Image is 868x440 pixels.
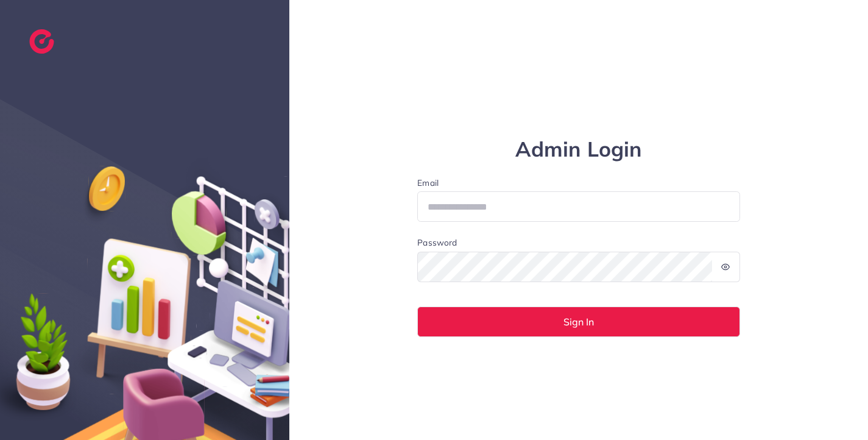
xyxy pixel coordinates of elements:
[29,29,54,54] img: logo
[417,177,740,189] label: Email
[417,307,740,337] button: Sign In
[563,317,594,327] span: Sign In
[417,137,740,162] h1: Admin Login
[417,236,457,249] label: Password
